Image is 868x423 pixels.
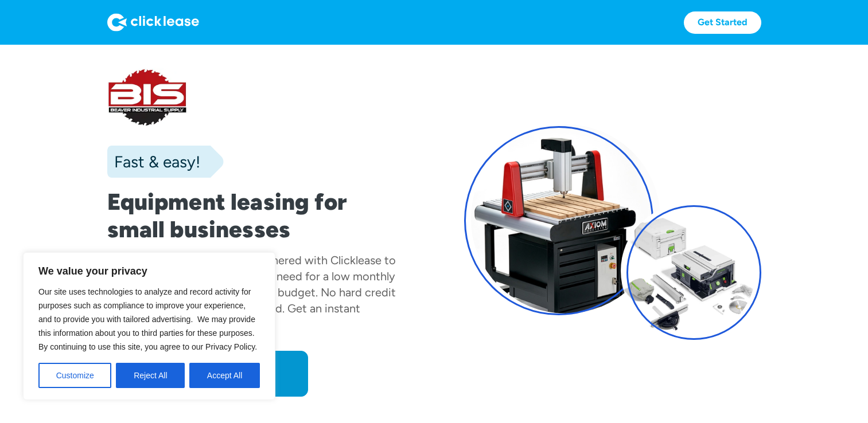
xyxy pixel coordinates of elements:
[23,252,275,400] div: We value your privacy
[38,287,257,351] span: Our site uses technologies to analyze and record activity for purposes such as compliance to impr...
[107,150,200,173] div: Fast & easy!
[116,363,185,388] button: Reject All
[38,363,111,388] button: Customize
[107,188,404,243] h1: Equipment leasing for small businesses
[684,11,761,34] a: Get Started
[189,363,260,388] button: Accept All
[107,13,199,32] img: Logo
[38,264,260,278] p: We value your privacy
